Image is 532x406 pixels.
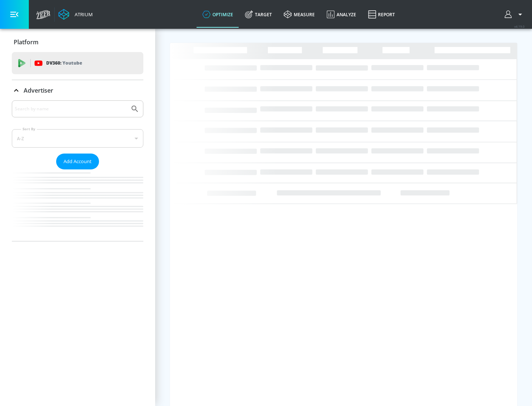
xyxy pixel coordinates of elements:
input: Search by name [15,104,127,114]
a: optimize [197,1,239,28]
div: Advertiser [12,80,143,101]
a: measure [278,1,321,28]
p: DV360: [46,59,82,67]
a: Report [362,1,401,28]
div: Atrium [72,11,93,18]
a: Analyze [321,1,362,28]
nav: list of Advertiser [12,169,143,241]
p: Platform [14,38,38,46]
button: Add Account [56,154,99,169]
label: Sort By [21,127,37,131]
p: Youtube [62,59,82,67]
p: Advertiser [24,86,53,94]
div: Platform [12,32,143,52]
div: A-Z [12,129,143,148]
div: Advertiser [12,100,143,241]
span: Add Account [64,157,92,166]
div: DV360: Youtube [12,52,143,74]
a: Atrium [58,9,93,20]
span: v 4.19.0 [514,24,525,28]
a: Target [239,1,278,28]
